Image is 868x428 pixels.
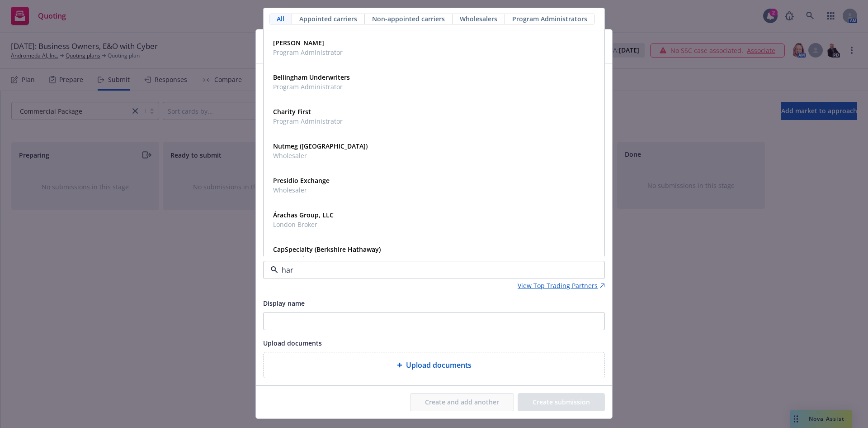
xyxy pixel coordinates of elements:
[460,14,497,24] span: Wholesalers
[273,245,381,254] strong: CapSpecialty (Berkshire Hathaway)
[263,339,322,347] span: Upload documents
[273,48,343,57] span: Program Administrator
[518,281,605,290] a: View Top Trading Partners
[406,360,472,370] span: Upload documents
[273,176,330,185] strong: Presidio Exchange
[263,352,605,378] div: Upload documents
[273,107,311,116] strong: Charity First
[273,73,350,82] strong: Bellingham Underwriters
[512,14,587,24] span: Program Administrators
[273,220,334,229] span: London Broker
[263,299,305,308] span: Display name
[273,185,330,195] span: Wholesaler
[273,211,334,219] strong: Árachas Group, LLC
[273,254,381,264] span: Appointed carrier
[273,142,368,150] strong: Nutmeg ([GEOGRAPHIC_DATA])
[278,264,586,275] input: Select a carrier, program administrator, or wholesaler
[273,82,350,91] span: Program Administrator
[299,14,357,24] span: Appointed carriers
[273,116,343,126] span: Program Administrator
[273,38,324,47] strong: [PERSON_NAME]
[273,151,368,160] span: Wholesaler
[277,14,284,24] span: All
[372,14,445,24] span: Non-appointed carriers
